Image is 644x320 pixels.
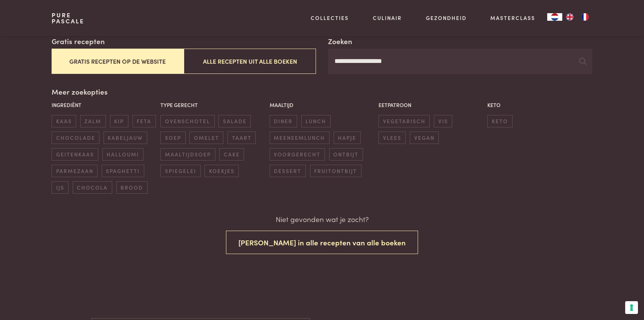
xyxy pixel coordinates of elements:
span: cake [219,148,244,161]
span: chocola [73,181,112,194]
p: Maaltijd [270,101,375,109]
span: ovenschotel [160,115,214,127]
aside: Language selected: Nederlands [547,13,592,21]
span: maaltijdsoep [160,148,215,161]
span: kip [110,115,128,127]
span: soep [160,132,185,144]
a: Culinair [373,14,402,22]
p: Keto [487,101,592,109]
span: vis [434,115,452,127]
a: Masterclass [490,14,535,22]
span: chocolade [52,132,99,144]
span: keto [487,115,512,127]
a: Gezondheid [426,14,467,22]
button: Uw voorkeuren voor toestemming voor trackingtechnologieën [625,301,638,314]
span: kabeljauw [104,132,147,144]
label: Gratis recepten [52,36,105,47]
a: NL [547,13,562,21]
button: Alle recepten uit alle boeken [184,49,316,74]
a: FR [577,13,592,21]
div: Language [547,13,562,21]
span: salade [218,115,251,127]
a: PurePascale [52,12,84,24]
p: Type gerecht [160,101,266,109]
p: Eetpatroon [378,101,484,109]
ul: Language list [562,13,592,21]
a: Collecties [311,14,349,22]
span: geitenkaas [52,148,98,161]
span: ontbijt [329,148,363,161]
span: feta [133,115,156,127]
span: koekjes [204,165,239,177]
button: Gratis recepten op de website [52,49,184,74]
label: Zoeken [328,36,352,47]
span: voorgerecht [270,148,325,161]
p: Ingrediënt [52,101,157,109]
button: [PERSON_NAME] in alle recepten van alle boeken [226,231,418,254]
span: hapje [334,132,361,144]
span: vegan [410,132,439,144]
span: vlees [378,132,406,144]
span: ijs [52,181,69,194]
span: meeneemlunch [270,132,330,144]
span: dessert [270,165,306,177]
span: brood [116,181,148,194]
span: vegetarisch [378,115,430,127]
a: EN [562,13,577,21]
span: omelet [189,132,223,144]
span: fruitontbijt [310,165,362,177]
span: halloumi [102,148,143,161]
span: zalm [80,115,106,127]
span: diner [270,115,297,127]
span: kaas [52,115,76,127]
span: lunch [301,115,331,127]
span: taart [227,132,256,144]
span: parmezaan [52,165,98,177]
span: spaghetti [102,165,144,177]
span: spiegelei [160,165,200,177]
p: Niet gevonden wat je zocht? [276,214,369,225]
